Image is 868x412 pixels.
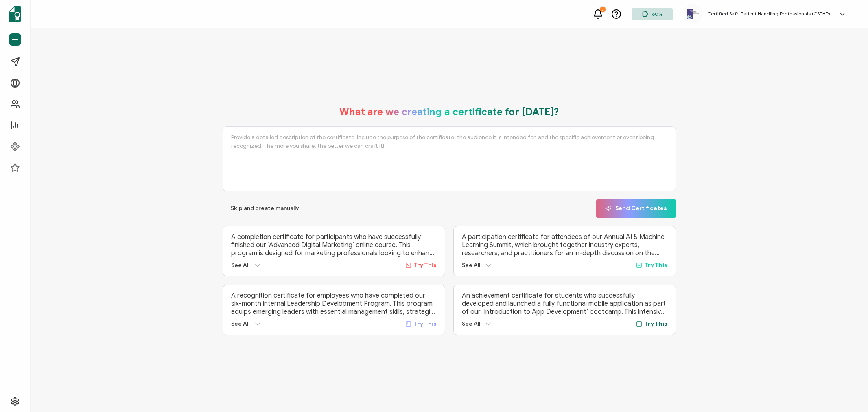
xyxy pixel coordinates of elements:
[231,233,437,257] p: A completion certificate for participants who have successfully finished our ‘Advanced Digital Ma...
[605,206,667,212] span: Send Certificates
[223,199,307,218] button: Skip and create manually
[231,262,249,269] span: See All
[644,262,667,269] span: Try This
[462,291,667,316] p: An achievement certificate for students who successfully developed and launched a fully functiona...
[462,233,667,257] p: A participation certificate for attendees of our Annual AI & Machine Learning Summit, which broug...
[413,320,437,327] span: Try This
[707,11,830,17] h5: Certified Safe Patient Handling Professionals (CSPHP)
[339,106,559,118] h1: What are we creating a certificate for [DATE]?
[687,9,699,19] img: 6ecc0237-9d5c-476e-a376-03e9add948da.png
[644,320,667,327] span: Try This
[9,6,21,22] img: sertifier-logomark-colored.svg
[600,7,606,12] div: 7
[231,320,249,327] span: See All
[596,199,676,218] button: Send Certificates
[733,321,868,412] iframe: Chat Widget
[413,262,437,269] span: Try This
[231,291,437,316] p: A recognition certificate for employees who have completed our six-month internal Leadership Deve...
[462,262,480,269] span: See All
[462,320,480,327] span: See All
[652,11,662,17] span: 60%
[231,206,299,211] span: Skip and create manually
